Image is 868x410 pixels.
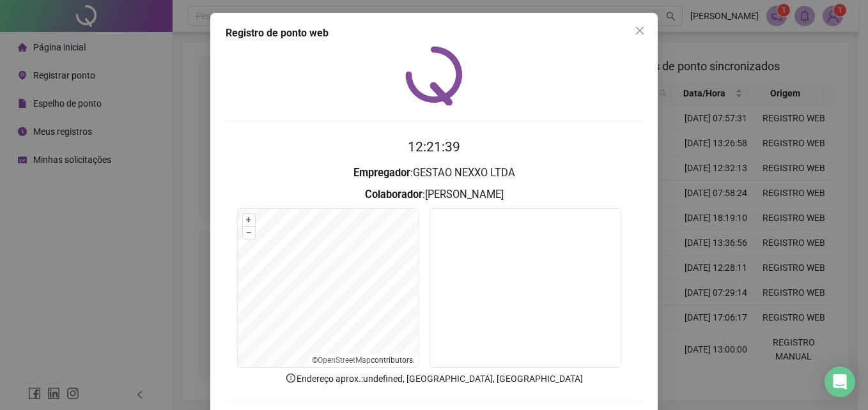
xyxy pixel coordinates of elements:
[312,356,415,365] li: © contributors.
[226,26,642,41] div: Registro de ponto web
[353,167,410,179] strong: Empregador
[285,372,297,384] span: info-circle
[226,165,642,181] h3: : GESTAO NEXXO LTDA
[825,367,855,397] div: Open Intercom Messenger
[226,186,642,203] h3: : [PERSON_NAME]
[243,227,255,239] button: –
[408,139,460,155] time: 12:21:39
[226,372,642,386] p: Endereço aprox. : undefined, [GEOGRAPHIC_DATA], [GEOGRAPHIC_DATA]
[365,188,422,201] strong: Colaborador
[635,26,645,36] span: close
[630,20,650,41] button: Close
[405,46,463,105] img: QRPoint
[318,356,371,365] a: OpenStreetMap
[243,214,255,226] button: +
